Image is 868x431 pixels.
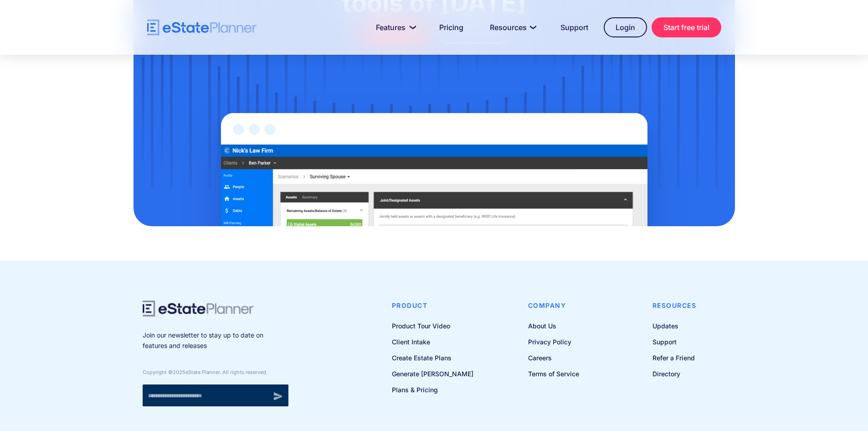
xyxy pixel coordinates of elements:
a: Create Estate Plans [392,352,473,363]
a: Support [652,336,697,348]
p: Join our newsletter to stay up to date on features and releases [143,330,288,351]
a: Terms of Service [528,368,579,379]
a: Plans & Pricing [392,384,473,395]
a: Login [604,17,647,37]
a: Refer a Friend [652,352,697,363]
a: Start free trial [652,17,721,37]
a: Privacy Policy [528,336,579,348]
a: Careers [528,352,579,363]
h4: Company [528,301,579,311]
a: Features [365,18,424,36]
a: Directory [652,368,697,379]
form: Newsletter signup [143,384,288,406]
a: Updates [652,320,697,332]
div: Copyright © eState Planner. All rights reserved. [143,369,288,375]
a: About Us [528,320,579,332]
a: Pricing [428,18,474,36]
h4: Resources [652,301,697,311]
a: Support [550,18,599,36]
a: home [147,20,257,36]
a: Resources [479,18,545,36]
span: 2025 [173,369,185,375]
a: Client Intake [392,336,473,348]
a: Generate [PERSON_NAME] [392,368,473,379]
h4: Product [392,301,473,311]
a: Product Tour Video [392,320,473,332]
